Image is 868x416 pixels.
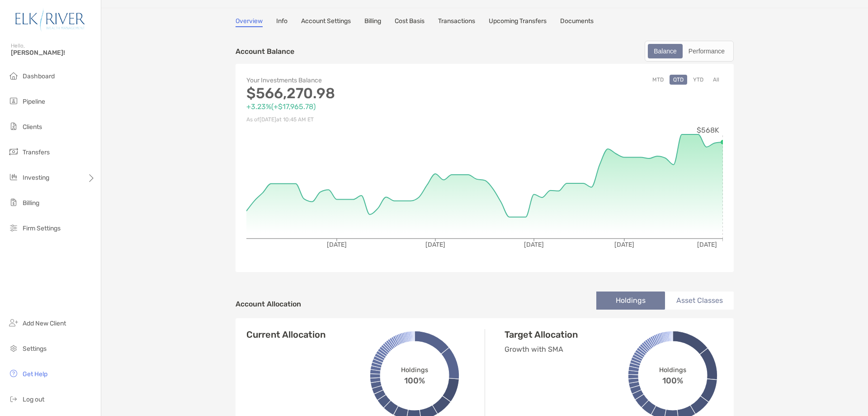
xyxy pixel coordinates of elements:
button: All [709,75,723,85]
tspan: [DATE] [697,241,717,249]
a: Transactions [438,17,475,27]
img: get-help icon [8,368,19,379]
span: Clients [23,123,42,131]
img: billing icon [8,197,19,208]
img: logout icon [8,393,19,404]
img: firm-settings icon [8,222,19,233]
p: As of [DATE] at 10:45 AM ET [246,114,485,125]
div: segmented control [645,41,734,62]
li: Asset Classes [665,292,734,310]
span: Get Help [23,370,47,378]
span: Transfers [23,148,50,156]
tspan: [DATE] [425,241,445,249]
button: QTD [670,75,687,85]
img: investing icon [8,172,19,182]
button: MTD [649,75,667,85]
li: Holdings [596,292,665,310]
a: Overview [236,17,263,27]
p: +3.23% ( +$17,965.78 ) [246,101,485,112]
div: Performance [684,45,730,57]
span: [PERSON_NAME]! [11,49,95,57]
span: Holdings [401,366,428,373]
div: Balance [649,45,682,57]
span: Investing [23,174,49,182]
span: 100% [662,373,683,385]
h4: Account Allocation [236,300,301,308]
p: $566,270.98 [246,88,485,99]
a: Documents [560,17,594,27]
p: Your Investments Balance [246,75,485,86]
img: settings icon [8,343,19,354]
span: Dashboard [23,72,55,80]
span: Add New Client [23,320,66,327]
button: YTD [689,75,707,85]
a: Upcoming Transfers [489,17,547,27]
tspan: [DATE] [524,241,544,249]
p: Growth with SMA [505,344,645,355]
h4: Target Allocation [505,329,645,340]
tspan: $568K [697,126,719,134]
img: dashboard icon [8,70,19,81]
img: pipeline icon [8,96,19,106]
span: Pipeline [23,98,45,105]
span: Billing [23,199,39,207]
a: Account Settings [301,17,351,27]
span: Holdings [659,366,686,373]
span: Firm Settings [23,225,61,232]
img: transfers icon [8,146,19,157]
img: Zoe Logo [11,4,90,36]
h4: Current Allocation [246,329,325,340]
img: add_new_client icon [8,317,19,328]
span: Log out [23,396,44,403]
tspan: [DATE] [614,241,634,249]
tspan: [DATE] [327,241,347,249]
img: clients icon [8,121,19,132]
span: 100% [404,373,425,385]
a: Billing [364,17,381,27]
a: Cost Basis [395,17,425,27]
span: Settings [23,345,47,353]
a: Info [276,17,288,27]
p: Account Balance [236,46,294,57]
